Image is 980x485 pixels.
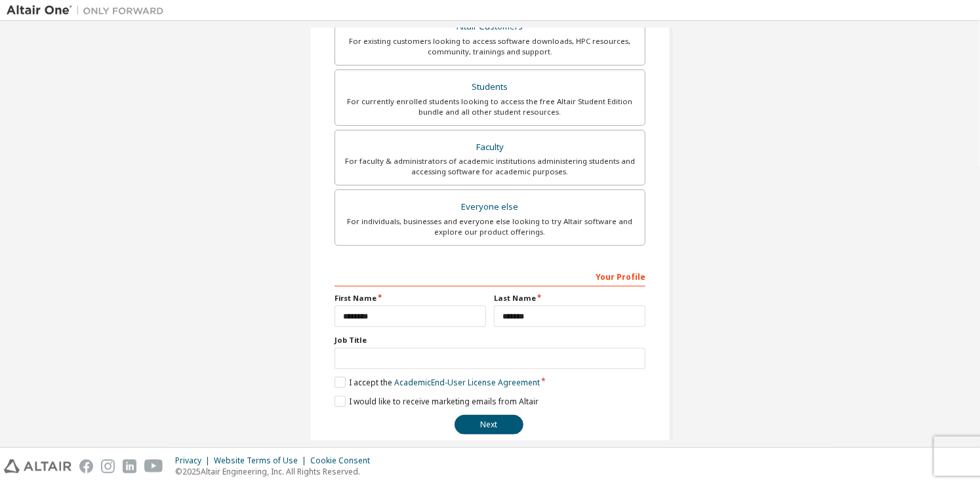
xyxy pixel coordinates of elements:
div: For faculty & administrators of academic institutions administering students and accessing softwa... [343,156,637,177]
img: Altair One [7,4,171,17]
label: I accept the [335,377,540,388]
div: For existing customers looking to access software downloads, HPC resources, community, trainings ... [343,36,637,57]
label: Job Title [335,335,645,345]
button: Next [455,415,523,435]
label: First Name [335,293,486,303]
div: Your Profile [335,265,645,286]
a: Academic End-User License Agreement [394,377,540,388]
img: facebook.svg [79,459,93,473]
div: Students [343,78,637,96]
img: youtube.svg [144,459,163,473]
div: Faculty [343,138,637,157]
div: Cookie Consent [310,456,378,466]
img: instagram.svg [101,459,115,473]
label: Last Name [494,293,645,303]
div: Website Terms of Use [214,456,310,466]
img: linkedin.svg [123,459,136,473]
img: altair_logo.svg [4,459,71,473]
div: For individuals, businesses and everyone else looking to try Altair software and explore our prod... [343,216,637,237]
div: For currently enrolled students looking to access the free Altair Student Edition bundle and all ... [343,96,637,117]
div: Everyone else [343,198,637,216]
p: © 2025 Altair Engineering, Inc. All Rights Reserved. [175,466,378,477]
div: Privacy [175,456,214,466]
label: I would like to receive marketing emails from Altair [335,396,539,407]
